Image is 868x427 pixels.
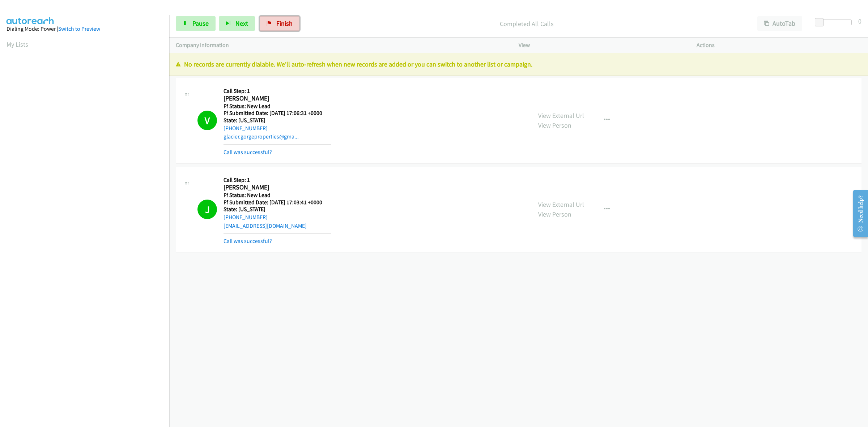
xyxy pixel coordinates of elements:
[224,238,272,244] a: Call was successful?
[176,41,506,50] p: Company Information
[224,110,331,117] h5: Ff Submitted Date: [DATE] 17:06:31 +0000
[224,206,331,213] h5: State: [US_STATE]
[176,16,216,31] a: Pause
[224,94,331,103] h2: [PERSON_NAME]
[224,149,272,155] a: Call was successful?
[538,200,584,209] a: View External Url
[224,125,268,132] a: [PHONE_NUMBER]
[260,16,299,31] a: Finish
[197,111,217,130] h1: V
[224,103,331,110] h5: Ff Status: New Lead
[224,222,307,229] a: [EMAIL_ADDRESS][DOMAIN_NAME]
[235,19,248,27] span: Next
[58,25,100,32] a: Switch to Preview
[224,133,299,140] a: glacier.gorgeproperties@gma...
[224,192,331,199] h5: Ff Status: New Lead
[538,210,571,218] a: View Person
[519,41,684,50] p: View
[197,200,217,219] h1: J
[538,121,571,129] a: View Person
[224,183,331,192] h2: [PERSON_NAME]
[538,111,584,120] a: View External Url
[224,199,331,206] h5: Ff Submitted Date: [DATE] 17:03:41 +0000
[818,20,852,25] div: Delay between calls (in seconds)
[224,214,268,221] a: [PHONE_NUMBER]
[697,41,861,50] p: Actions
[224,87,331,95] h5: Call Step: 1
[309,19,744,29] p: Completed All Calls
[176,59,861,69] p: No records are currently dialable. We'll auto-refresh when new records are added or you can switc...
[7,25,163,33] div: Dialing Mode: Power |
[192,19,209,27] span: Pause
[224,117,331,124] h5: State: [US_STATE]
[219,16,255,31] button: Next
[847,185,868,242] iframe: Resource Center
[276,19,293,27] span: Finish
[858,16,861,26] div: 0
[7,56,169,399] iframe: Dialpad
[7,40,28,48] a: My Lists
[224,176,331,184] h5: Call Step: 1
[757,16,802,31] button: AutoTab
